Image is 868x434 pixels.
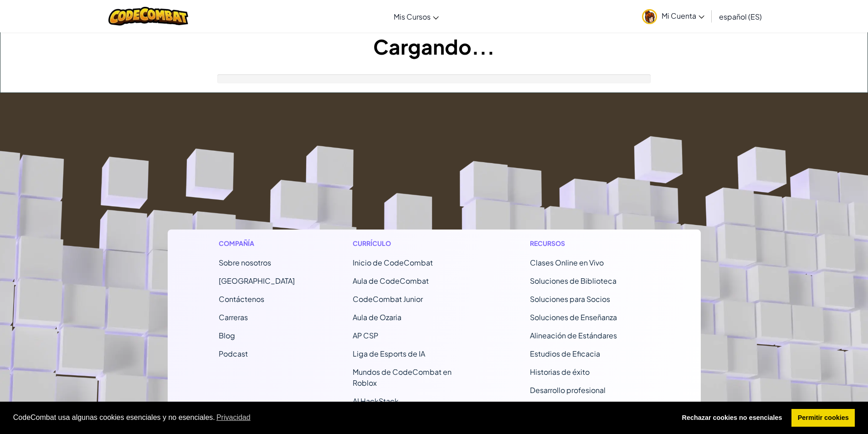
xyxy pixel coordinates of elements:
[353,367,452,388] a: Mundos de CodeCombat en Roblox
[714,4,766,29] a: español (ES)
[530,294,610,304] a: Soluciones para Socios
[353,294,423,304] a: CodeCombat Junior
[219,258,271,267] a: Sobre nosotros
[662,11,704,20] span: Mi Cuenta
[530,312,617,322] a: Soluciones de Enseñanza
[394,12,431,21] span: Mis Cursos
[719,12,762,21] span: español (ES)
[530,258,604,267] a: Clases Online en Vivo
[389,4,443,29] a: Mis Cursos
[219,294,264,304] span: Contáctenos
[353,239,473,248] h1: Currículo
[353,349,425,358] a: Liga de Esports de IA
[353,276,429,286] a: Aula de CodeCombat
[530,331,617,340] a: Alineación de Estándares
[353,396,399,406] a: AI HackStack
[219,239,295,248] h1: Compañía
[530,276,616,286] a: Soluciones de Biblioteca
[637,2,709,31] a: Mi Cuenta
[353,258,433,267] span: Inicio de CodeCombat
[219,312,248,322] a: Carreras
[353,331,378,340] a: AP CSP
[13,411,668,424] span: CodeCombat usa algunas cookies esenciales y no esenciales.
[530,367,590,377] a: Historias de éxito
[530,239,650,248] h1: Recursos
[530,349,600,358] a: Estudios de Eficacia
[530,385,606,395] a: Desarrollo profesional
[219,349,248,358] a: Podcast
[219,331,235,340] a: Blog
[791,409,855,427] a: allow cookies
[676,409,788,427] a: deny cookies
[353,312,401,322] a: Aula de Ozaria
[0,32,868,61] h1: Cargando...
[108,7,188,26] img: CodeCombat logo
[642,9,657,24] img: avatar
[219,276,295,286] a: [GEOGRAPHIC_DATA]
[215,411,252,424] a: learn more about cookies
